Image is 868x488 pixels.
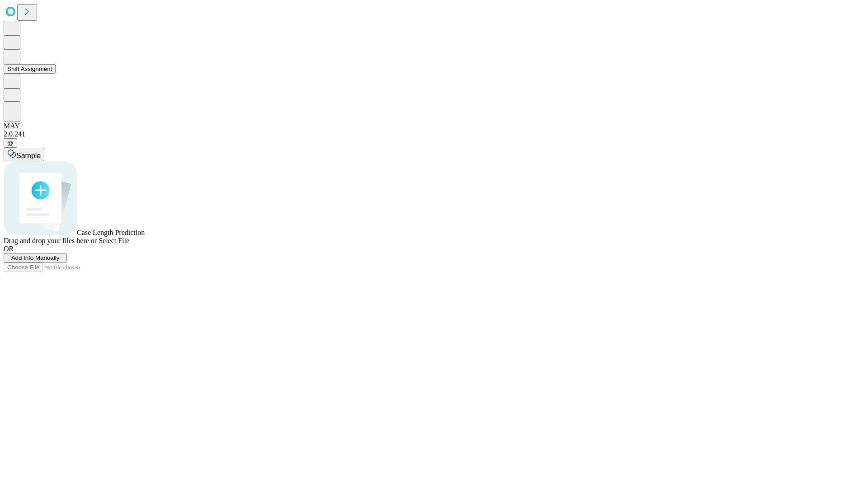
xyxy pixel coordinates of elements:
[99,237,129,244] span: Select File
[4,138,17,148] button: @
[4,237,97,244] span: Drag and drop your files here or
[4,122,864,130] div: MAY
[4,130,864,138] div: 2.0.241
[77,229,145,236] span: Case Length Prediction
[4,245,14,253] span: OR
[16,152,41,160] span: Sample
[4,64,56,74] button: Shift Assignment
[7,140,14,146] span: @
[4,148,44,161] button: Sample
[11,254,60,261] span: Add Info Manually
[4,253,67,263] button: Add Info Manually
